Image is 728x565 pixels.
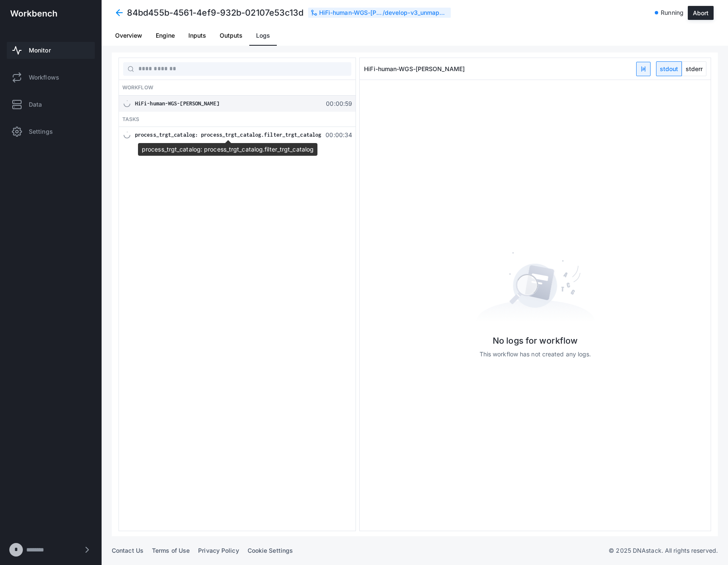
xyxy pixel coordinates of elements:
[609,546,718,555] p: © 2025 DNAstack. All rights reserved.
[7,42,95,59] a: Monitor
[7,69,95,86] a: Workflows
[119,80,356,96] div: Workflow
[29,46,51,55] span: Monitor
[7,123,95,140] a: Settings
[319,8,383,17] div: HiFi-human-WGS-[PERSON_NAME]
[220,33,243,39] span: Outputs
[385,8,448,17] div: develop-v3_unmapped
[135,132,321,138] span: process_trgt_catalog: process_trgt_catalog.filter_trgt_catalog
[29,127,53,136] span: Settings
[325,131,352,139] span: 00:00:34
[480,350,591,358] span: This workflow has not created any logs.
[115,33,142,39] span: Overview
[308,8,451,18] div: /
[256,33,270,39] span: Logs
[127,7,304,19] h4: 84bd455b-4561-4ef9-932b-02107e53c13d
[29,73,59,82] span: Workflows
[135,100,219,107] span: HiFi-human-WGS-[PERSON_NAME]
[119,112,356,127] div: Tasks
[29,100,42,109] span: Data
[325,99,352,108] span: 00:00:59
[188,33,206,39] span: Inputs
[152,547,190,554] a: Terms of Use
[364,65,465,72] span: HiFi-human-WGS-[PERSON_NAME]
[7,96,95,113] a: Data
[198,547,239,554] a: Privacy Policy
[112,547,143,554] a: Contact Us
[493,335,578,347] h4: No logs for workflow
[476,252,595,321] img: No results image
[248,547,293,554] a: Cookie Settings
[10,10,57,17] img: workbench-logo-white.svg
[682,62,706,76] span: stderr
[661,8,684,17] span: Running
[156,33,175,39] span: Engine
[656,62,681,76] span: stdout
[688,6,714,20] button: Abort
